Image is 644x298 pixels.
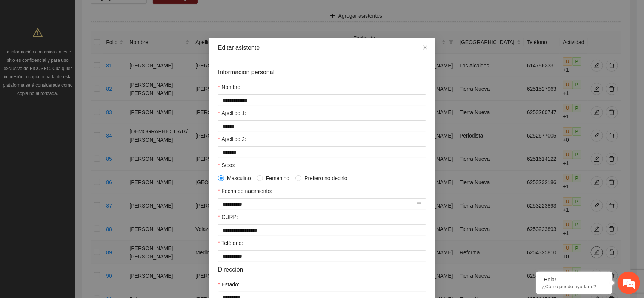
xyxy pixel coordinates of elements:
label: Sexo: [218,161,235,169]
span: Prefiero no decirlo [301,174,350,182]
label: Apellido 1: [218,109,246,117]
p: ¿Cómo puedo ayudarte? [542,284,606,289]
div: Editar asistente [218,44,426,52]
input: CURP: [218,224,426,236]
span: close [422,44,428,50]
textarea: Escriba su mensaje y pulse “Intro” [4,206,144,232]
input: Teléfono: [218,250,426,262]
label: Estado: [218,280,240,289]
input: Fecha de nacimiento: [223,200,415,208]
label: Teléfono: [218,239,243,247]
span: Información personal [218,67,274,77]
span: Femenino [263,174,292,182]
input: Apellido 1: [218,120,426,132]
label: Nombre: [218,83,242,91]
label: Fecha de nacimiento: [218,187,272,195]
div: ¡Hola! [542,277,606,283]
div: Minimizar ventana de chat en vivo [124,4,142,22]
button: Close [415,38,435,58]
span: Dirección [218,265,243,274]
input: Apellido 2: [218,146,426,158]
input: Nombre: [218,94,426,106]
span: Estamos en línea. [44,101,104,177]
span: Masculino [224,174,254,182]
label: CURP: [218,213,238,221]
div: Chatee con nosotros ahora [39,38,127,48]
label: Apellido 2: [218,135,246,143]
